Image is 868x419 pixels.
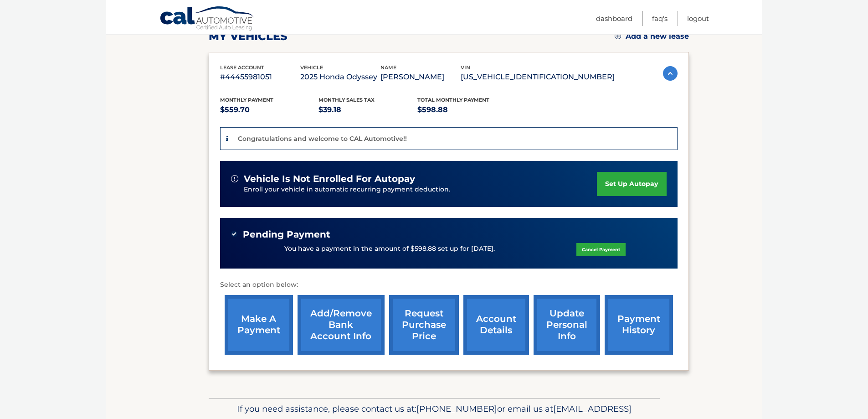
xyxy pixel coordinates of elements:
[417,103,516,116] p: $598.88
[300,64,323,71] span: vehicle
[389,295,459,355] a: request purchase price
[231,175,238,182] img: alert-white.svg
[687,11,709,26] a: Logout
[159,6,255,32] a: Cal Automotive
[663,66,678,81] img: accordion-active.svg
[597,172,666,196] a: set up autopay
[300,71,380,83] p: 2025 Honda Odyssey
[416,403,497,414] span: [PHONE_NUMBER]
[220,71,300,83] p: #44455981051
[220,64,264,71] span: lease account
[243,229,330,240] span: Pending Payment
[380,71,461,83] p: [PERSON_NAME]
[298,295,385,355] a: Add/Remove bank account info
[605,295,673,355] a: payment history
[244,173,415,185] span: vehicle is not enrolled for autopay
[615,33,621,39] img: add.svg
[209,30,288,43] h2: my vehicles
[615,32,689,41] a: Add a new lease
[318,103,417,116] p: $39.18
[220,279,678,290] p: Select an option below:
[220,97,273,103] span: Monthly Payment
[417,97,489,103] span: Total Monthly Payment
[284,244,495,254] p: You have a payment in the amount of $598.88 set up for [DATE].
[461,71,615,83] p: [US_VEHICLE_IDENTIFICATION_NUMBER]
[244,185,597,195] p: Enroll your vehicle in automatic recurring payment deduction.
[318,97,375,103] span: Monthly sales Tax
[380,64,396,71] span: name
[225,295,293,355] a: make a payment
[652,11,668,26] a: FAQ's
[534,295,600,355] a: update personal info
[576,243,626,256] a: Cancel Payment
[596,11,632,26] a: Dashboard
[461,64,470,71] span: vin
[238,134,407,143] p: Congratulations and welcome to CAL Automotive!!
[463,295,529,355] a: account details
[220,103,319,116] p: $559.70
[231,231,237,237] img: check-green.svg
